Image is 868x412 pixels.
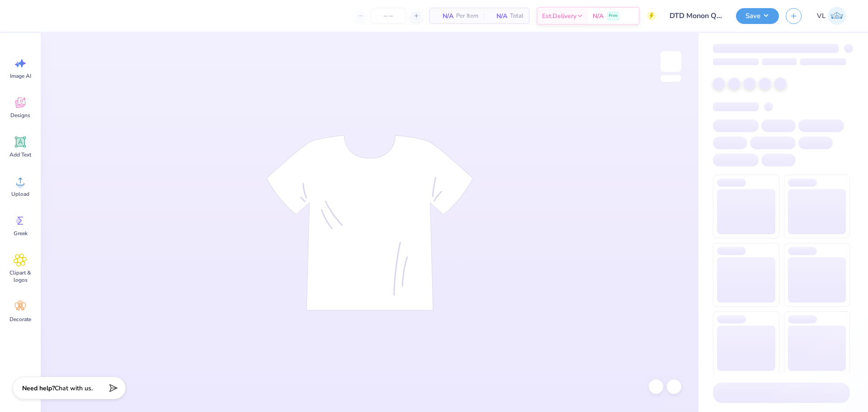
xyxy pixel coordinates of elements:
[9,151,31,158] span: Add Text
[817,11,826,21] span: VL
[736,8,779,24] button: Save
[593,11,604,21] span: N/A
[9,316,31,323] span: Decorate
[14,230,28,237] span: Greek
[813,7,850,25] a: VL
[371,8,406,24] input: – –
[266,135,473,311] img: tee-skeleton.svg
[542,11,576,21] span: Est. Delivery
[435,11,453,21] span: N/A
[828,7,846,25] img: Vincent Lloyd Laurel
[55,384,93,393] span: Chat with us.
[11,190,29,198] span: Upload
[22,384,55,393] strong: Need help?
[663,7,729,25] input: Untitled Design
[5,269,35,284] span: Clipart & logos
[609,13,618,19] span: Free
[456,11,478,21] span: Per Item
[489,11,507,21] span: N/A
[10,72,31,80] span: Image AI
[10,112,30,119] span: Designs
[510,11,524,21] span: Total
